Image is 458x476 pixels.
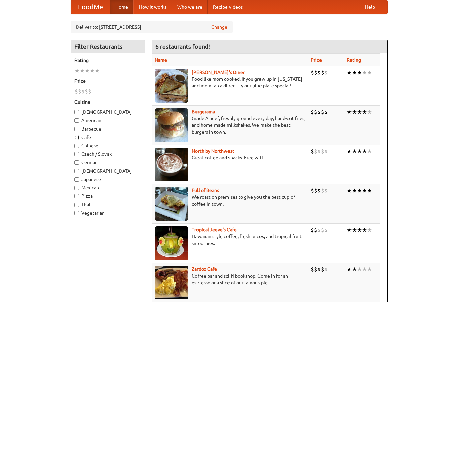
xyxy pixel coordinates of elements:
[74,117,141,124] label: American
[74,144,79,148] input: Chinese
[85,67,90,74] li: ★
[357,187,362,194] li: ★
[155,76,305,89] p: Food like mom cooked, if you grew up in [US_STATE] and mom ran a diner. Try our blue plate special!
[347,57,361,63] a: Rating
[155,194,305,207] p: We roast on premises to give you the best cup of coffee in town.
[95,67,100,74] li: ★
[192,227,237,232] a: Tropical Jeeve's Cafe
[74,193,141,199] label: Pizza
[78,88,81,95] li: $
[192,148,234,154] b: North by Northwest
[74,159,141,166] label: German
[321,108,324,116] li: $
[155,148,188,181] img: north.jpg
[362,187,367,194] li: ★
[74,118,79,123] input: American
[85,88,88,95] li: $
[88,88,91,95] li: $
[74,152,79,156] input: Czech / Slovak
[71,21,233,33] div: Deliver to: [STREET_ADDRESS]
[311,187,314,194] li: $
[321,187,324,194] li: $
[352,226,357,234] li: ★
[347,187,352,194] li: ★
[362,266,367,273] li: ★
[352,266,357,273] li: ★
[155,187,188,221] img: beans.jpg
[347,108,352,116] li: ★
[74,177,79,182] input: Japanese
[74,176,141,183] label: Japanese
[192,188,219,193] b: Full of Beans
[74,125,141,132] label: Barbecue
[362,148,367,155] li: ★
[362,108,367,116] li: ★
[74,99,141,105] h5: Cuisine
[314,108,317,116] li: $
[74,168,141,174] label: [DEMOGRAPHIC_DATA]
[74,210,141,216] label: Vegetarian
[155,226,188,260] img: jeeves.jpg
[367,148,372,155] li: ★
[74,109,141,115] label: [DEMOGRAPHIC_DATA]
[324,148,328,155] li: $
[311,148,314,155] li: $
[74,78,141,84] h5: Price
[314,266,317,273] li: $
[81,88,85,95] li: $
[311,57,322,63] a: Price
[74,110,79,114] input: [DEMOGRAPHIC_DATA]
[155,108,188,142] img: burgerama.jpg
[311,266,314,273] li: $
[74,194,79,198] input: Pizza
[74,127,79,131] input: Barbecue
[155,43,210,50] ng-pluralize: 6 restaurants found!
[362,69,367,76] li: ★
[317,148,321,155] li: $
[74,186,79,190] input: Mexican
[324,266,328,273] li: $
[192,266,217,272] b: Zardoz Cafe
[155,233,305,247] p: Hawaiian style coffee, fresh juices, and tropical fruit smoothies.
[317,226,321,234] li: $
[314,148,317,155] li: $
[317,266,321,273] li: $
[71,40,145,53] h4: Filter Restaurants
[74,142,141,149] label: Chinese
[362,226,367,234] li: ★
[321,148,324,155] li: $
[74,184,141,191] label: Mexican
[311,226,314,234] li: $
[317,108,321,116] li: $
[324,69,328,76] li: $
[360,0,380,14] a: Help
[208,0,248,14] a: Recipe videos
[74,211,79,215] input: Vegetarian
[357,148,362,155] li: ★
[74,169,79,173] input: [DEMOGRAPHIC_DATA]
[352,187,357,194] li: ★
[155,272,305,286] p: Coffee bar and sci-fi bookshop. Come in for an espresso or a slice of our famous pie.
[71,0,110,14] a: FoodMe
[347,266,352,273] li: ★
[74,160,79,165] input: German
[347,148,352,155] li: ★
[357,226,362,234] li: ★
[357,108,362,116] li: ★
[110,0,133,14] a: Home
[367,69,372,76] li: ★
[324,226,328,234] li: $
[172,0,208,14] a: Who we are
[367,108,372,116] li: ★
[74,88,78,95] li: $
[192,70,245,75] a: [PERSON_NAME]'s Diner
[74,134,141,141] label: Cafe
[347,69,352,76] li: ★
[74,203,79,207] input: Thai
[80,67,85,74] li: ★
[357,69,362,76] li: ★
[314,226,317,234] li: $
[155,154,305,161] p: Great coffee and snacks. Free wifi.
